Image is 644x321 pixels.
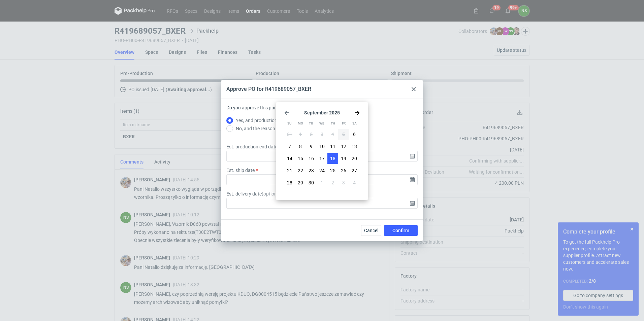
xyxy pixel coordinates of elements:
button: Sun Sep 21 2025 [284,165,295,176]
span: 9 [310,143,313,150]
button: Wed Sep 03 2025 [317,129,327,140]
label: Do you approve this purchase order? [226,104,303,116]
span: 10 [319,143,325,150]
button: Sat Oct 04 2025 [349,177,360,188]
button: Cancel [361,225,381,236]
button: Fri Sep 19 2025 [338,153,349,164]
span: 2 [310,131,313,138]
button: Mon Sep 08 2025 [295,141,306,152]
button: Wed Oct 01 2025 [317,177,327,188]
button: Sat Sep 06 2025 [349,129,360,140]
button: Fri Sep 12 2025 [338,141,349,152]
label: Est. production end date [226,143,278,150]
span: 31 [287,131,292,138]
svg: Go forward 1 month [354,110,360,115]
span: 12 [341,143,346,150]
span: 23 [309,167,314,174]
button: Thu Sep 11 2025 [327,141,338,152]
span: 16 [309,155,314,162]
button: Sun Sep 14 2025 [284,153,295,164]
div: Mo [295,118,305,129]
button: Mon Sep 22 2025 [295,165,306,176]
span: 26 [341,167,346,174]
button: Wed Sep 17 2025 [317,153,327,164]
span: 7 [288,143,291,150]
button: Thu Sep 25 2025 [327,165,338,176]
div: Su [284,118,295,129]
button: Tue Sep 09 2025 [306,141,317,152]
span: 11 [330,143,335,150]
button: Mon Sep 01 2025 [295,129,306,140]
span: 1 [321,179,323,186]
span: 27 [352,167,357,174]
span: 30 [309,179,314,186]
button: Thu Oct 02 2025 [327,177,338,188]
button: Wed Sep 10 2025 [317,141,327,152]
span: 25 [330,167,335,174]
span: 1 [299,131,302,138]
div: Fr [339,118,349,129]
div: Tu [306,118,316,129]
label: Est. delivery date [226,190,282,197]
span: 19 [341,155,346,162]
button: Mon Sep 29 2025 [295,177,306,188]
button: Sat Sep 13 2025 [349,141,360,152]
button: Tue Sep 30 2025 [306,177,317,188]
span: 18 [330,155,335,162]
button: Confirm [384,225,418,236]
button: Sat Sep 20 2025 [349,153,360,164]
button: Sun Aug 31 2025 [284,129,295,140]
span: Confirm [392,228,409,233]
button: Sun Sep 28 2025 [284,177,295,188]
span: 29 [298,179,303,186]
span: Cancel [364,228,378,233]
svg: Go back 1 month [284,110,290,115]
button: Mon Sep 15 2025 [295,153,306,164]
span: 15 [298,155,303,162]
span: 17 [319,155,325,162]
span: 14 [287,155,292,162]
div: Th [328,118,338,129]
button: Wed Sep 24 2025 [317,165,327,176]
button: Tue Sep 02 2025 [306,129,317,140]
button: Sat Sep 27 2025 [349,165,360,176]
button: Thu Sep 04 2025 [327,129,338,140]
span: 21 [287,167,292,174]
div: Approve PO for R419689057_BXER [226,85,311,93]
span: 6 [353,131,356,138]
span: 4 [331,131,334,138]
span: ( optional ) [262,191,282,197]
span: 13 [352,143,357,150]
button: Tue Sep 23 2025 [306,165,317,176]
span: 28 [287,179,292,186]
button: Fri Sep 26 2025 [338,165,349,176]
button: Fri Oct 03 2025 [338,177,349,188]
section: September 2025 [284,110,360,115]
span: 24 [319,167,325,174]
button: Tue Sep 16 2025 [306,153,317,164]
span: 3 [342,179,345,186]
span: 20 [352,155,357,162]
span: 22 [298,167,303,174]
label: Est. ship date [226,167,255,174]
button: Fri Sep 05 2025 [338,129,349,140]
span: 2 [331,179,334,186]
span: 4 [353,179,356,186]
span: 3 [321,131,323,138]
button: Sun Sep 07 2025 [284,141,295,152]
button: Thu Sep 18 2025 [327,153,338,164]
span: 8 [299,143,302,150]
div: Sa [349,118,360,129]
span: 5 [342,131,345,138]
div: We [317,118,327,129]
